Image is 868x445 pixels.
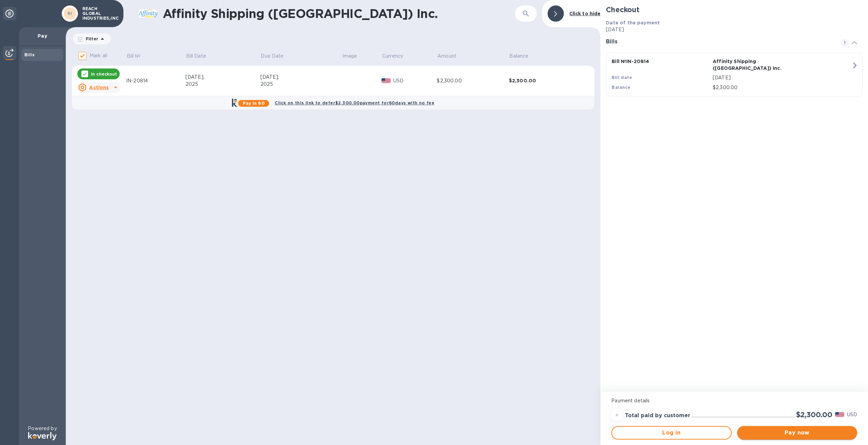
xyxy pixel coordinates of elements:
p: Image [342,53,357,60]
div: $2,300.00 [437,77,509,84]
b: Pay in 60 [243,101,265,106]
u: Actions [89,85,108,90]
h2: Checkout [606,5,863,14]
p: REACH GLOBAL INDUSTRIES,INC [82,6,116,21]
p: Powered by [28,425,57,432]
b: Date of the payment [606,20,660,25]
p: In checkout [91,71,117,77]
div: 2025 [185,81,260,88]
div: [DATE], [185,74,260,81]
p: Filter [83,36,98,42]
b: Bill date [612,75,632,80]
p: [DATE] [713,74,851,81]
div: = [611,410,622,421]
span: 1 [841,39,849,47]
b: Click on this link to defer $2,300.00 payment for 60 days with no fee [275,100,434,105]
button: Pay now [737,426,857,440]
span: Pay now [743,429,852,437]
button: Log in [611,426,731,440]
img: USD [381,78,391,83]
b: Balance [612,85,630,90]
div: IN-20814 [126,77,185,84]
p: Balance [509,53,528,60]
p: $2,300.00 [713,84,851,91]
div: 2025 [260,81,342,88]
div: $2,300.00 [509,77,581,84]
p: Mark all [90,52,107,59]
img: Logo [28,432,57,440]
span: Bill № [127,53,150,60]
p: Bill № [127,53,141,60]
span: Due Date [261,53,292,60]
p: USD [847,411,857,418]
span: Log in [617,429,725,437]
div: [DATE], [260,74,342,81]
h3: Bills [606,39,833,45]
p: Bill Date [186,53,206,60]
p: Pay [24,33,60,39]
b: RI [67,11,72,16]
b: Click to hide [569,11,601,16]
p: USD [393,77,437,84]
p: Affinity Shipping ([GEOGRAPHIC_DATA]) Inc. [713,58,811,72]
p: Amount [437,53,456,60]
span: Amount [437,53,465,60]
h3: Total paid by customer [625,412,690,419]
p: Bill № IN-20814 [612,58,710,65]
span: Bill Date [186,53,215,60]
p: Currency [382,53,403,60]
img: USD [835,412,844,417]
p: Payment details [611,397,857,404]
p: Due Date [261,53,283,60]
h2: $2,300.00 [796,410,832,419]
p: [DATE] [606,26,863,33]
b: Bills [24,52,35,57]
span: Balance [509,53,537,60]
button: Bill №IN-20814Affinity Shipping ([GEOGRAPHIC_DATA]) Inc.Bill date[DATE]Balance$2,300.00 [606,52,863,97]
h1: Affinity Shipping ([GEOGRAPHIC_DATA]) Inc. [163,6,457,21]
